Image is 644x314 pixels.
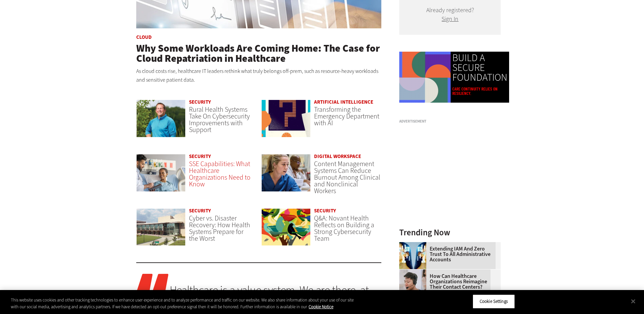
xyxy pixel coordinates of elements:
img: Jim Roeder [136,100,186,137]
a: Care continuity relies on resiliency. [452,87,507,96]
a: Security [189,207,211,214]
div: This website uses cookies and other tracking technologies to enhance user experience and to analy... [11,297,354,310]
a: Jim Roeder [136,100,186,144]
button: Cookie Settings [473,294,515,309]
a: Security [189,99,211,105]
a: nurses talk in front of desktop computer [261,154,311,198]
a: Content Management Systems Can Reduce Burnout Among Clinical and Nonclinical Workers [314,159,380,195]
img: illustration of question mark [261,100,311,137]
h3: Trending Now [399,228,501,237]
a: University of Vermont Medical Center’s main campus [136,208,186,253]
a: Q&A: Novant Health Reflects on Building a Strong Cybersecurity Team [314,214,374,243]
iframe: advertisement [399,126,501,210]
a: Artificial Intelligence [314,99,373,105]
a: Transforming the Emergency Department with AI [314,105,379,128]
button: Close [626,294,641,309]
a: Doctor speaking with patient [136,154,186,198]
a: Sign In [442,15,458,23]
a: abstract image of woman with pixelated face [399,242,430,247]
a: BUILD A SECURE FOUNDATION [452,53,507,83]
a: Why Some Workloads Are Coming Home: The Case for Cloud Repatriation in Healthcare [136,42,380,65]
div: Already registered? [409,8,491,21]
a: Security [314,207,336,214]
a: SSE Capabilities: What Healthcare Organizations Need to Know [189,159,251,189]
h3: Advertisement [399,120,501,123]
p: As cloud costs rise, healthcare IT leaders rethink what truly belongs off-prem, such as resource-... [136,67,382,84]
a: Cloud [136,34,152,41]
a: How Can Healthcare Organizations Reimagine Their Contact Centers? [399,273,497,290]
img: nurses talk in front of desktop computer [261,154,311,192]
img: Healthcare contact center [399,269,426,296]
a: Extending IAM and Zero Trust to All Administrative Accounts [399,246,497,262]
a: More information about your privacy [309,304,333,310]
img: Colorful animated shapes [399,52,451,103]
a: Digital Workspace [314,153,361,160]
a: Security [189,153,211,160]
img: abstract illustration of a tree [261,208,311,246]
a: Rural Health Systems Take On Cybersecurity Improvements with Support [189,105,250,134]
img: Doctor speaking with patient [136,154,186,192]
a: Cyber vs. Disaster Recovery: How Health Systems Prepare for the Worst [189,214,250,243]
a: abstract illustration of a tree [261,208,311,253]
img: University of Vermont Medical Center’s main campus [136,208,186,246]
img: abstract image of woman with pixelated face [399,242,426,269]
a: illustration of question mark [261,100,311,144]
a: Healthcare contact center [399,269,430,275]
